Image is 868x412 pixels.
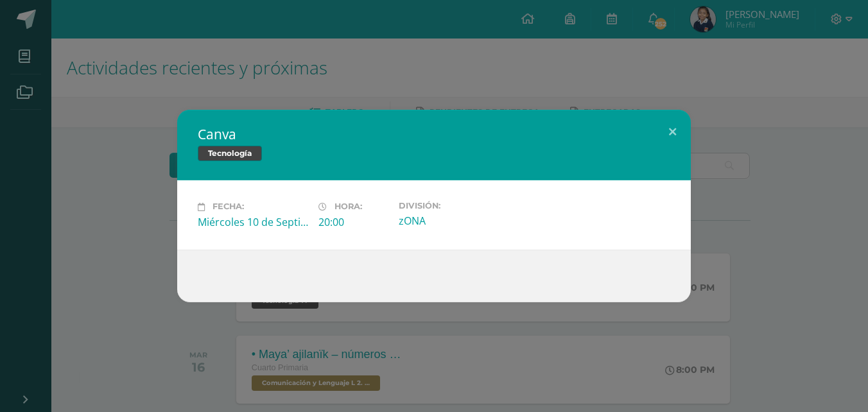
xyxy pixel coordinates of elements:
h2: Canva [198,125,670,143]
span: Tecnología [198,146,262,161]
div: 20:00 [318,215,388,229]
div: Miércoles 10 de Septiembre [198,215,308,229]
span: Hora: [334,202,362,212]
div: zONA [399,214,509,228]
label: División: [399,201,509,210]
button: Close (Esc) [654,110,691,153]
span: Fecha: [213,202,244,212]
